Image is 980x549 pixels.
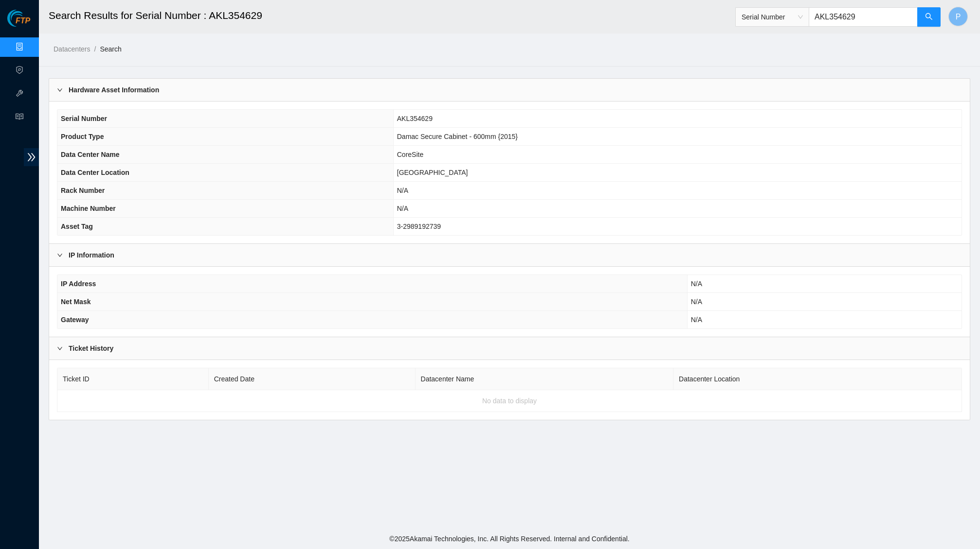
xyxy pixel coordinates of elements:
span: Product Type [61,133,104,140]
span: Asset Tag [61,223,93,230]
span: Serial Number [61,115,107,122]
td: No data to display [57,390,962,412]
span: Machine Number [61,205,116,212]
span: N/A [691,298,702,306]
input: Enter text here... [809,7,918,27]
span: FTP [16,17,30,26]
span: right [57,345,63,351]
span: search [925,13,933,22]
span: N/A [397,187,408,194]
div: Ticket History [49,337,970,360]
span: Net Mask [61,298,91,306]
span: right [57,252,63,258]
span: Data Center Name [61,151,120,158]
b: IP Information [69,250,114,260]
div: IP Information [49,244,970,266]
span: 3-2989192739 [397,223,441,230]
span: Data Center Location [61,169,129,176]
span: double-right [24,148,39,166]
span: P [956,11,961,23]
span: CoreSite [397,151,423,158]
span: right [57,87,63,93]
span: Serial Number [742,10,803,24]
span: N/A [691,316,702,324]
span: N/A [397,205,408,212]
span: Gateway [61,316,89,324]
a: Datacenters [54,45,90,53]
b: Hardware Asset Information [69,85,159,95]
span: IP Address [61,280,96,288]
span: / [94,45,96,53]
div: Hardware Asset Information [49,79,970,101]
img: Akamai Technologies [7,10,49,27]
th: Datacenter Location [673,368,962,390]
span: read [16,108,23,128]
span: Rack Number [61,187,105,194]
a: Search [100,45,121,53]
th: Datacenter Name [416,368,674,390]
button: search [917,7,941,27]
span: AKL354629 [397,115,433,122]
span: N/A [691,280,702,288]
button: P [948,7,968,26]
span: [GEOGRAPHIC_DATA] [397,169,468,176]
b: Ticket History [69,343,113,354]
span: Damac Secure Cabinet - 600mm {2015} [397,133,518,140]
footer: © 2025 Akamai Technologies, Inc. All Rights Reserved. Internal and Confidential. [39,529,980,549]
th: Ticket ID [57,368,209,390]
a: Akamai TechnologiesFTP [7,17,30,30]
th: Created Date [209,368,416,390]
